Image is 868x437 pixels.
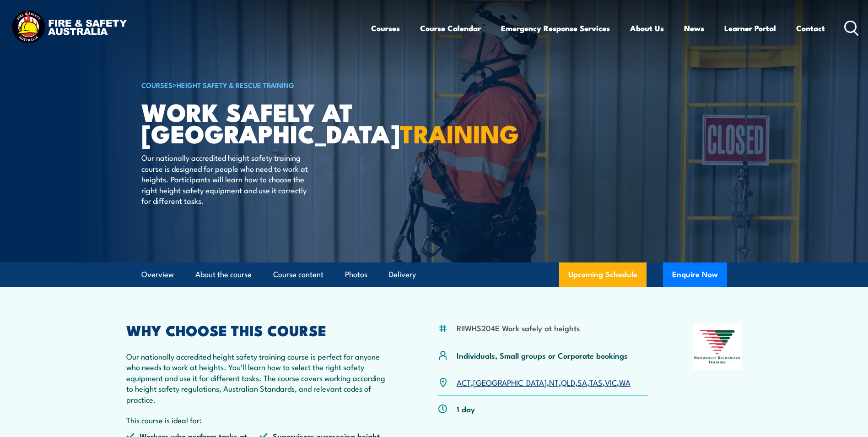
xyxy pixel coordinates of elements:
[389,262,416,287] a: Delivery
[126,351,394,404] p: Our nationally accredited height safety training course is perfect for anyone who needs to work a...
[796,16,825,40] a: Contact
[457,377,631,388] p: , , , , , , ,
[561,377,575,388] a: QLD
[141,79,367,90] h6: >
[684,16,704,40] a: News
[141,262,174,287] a: Overview
[501,16,610,40] a: Emergency Response Services
[141,101,367,143] h1: Work Safely at [GEOGRAPHIC_DATA]
[663,262,727,287] button: Enquire Now
[457,350,628,361] p: Individuals, Small groups or Corporate bookings
[605,377,617,388] a: VIC
[457,377,471,388] a: ACT
[577,377,587,388] a: SA
[177,80,294,90] a: Height Safety & Rescue Training
[195,262,252,287] a: About the course
[273,262,323,287] a: Course content
[141,152,308,206] p: Our nationally accredited height safety training course is designed for people who need to work a...
[589,377,603,388] a: TAS
[473,377,547,388] a: [GEOGRAPHIC_DATA]
[126,415,394,425] p: This course is ideal for:
[619,377,631,388] a: WA
[693,323,742,370] img: Nationally Recognised Training logo.
[724,16,776,40] a: Learner Portal
[371,16,400,40] a: Courses
[457,322,580,333] li: RIIWHS204E Work safely at heights
[126,323,394,336] h2: WHY CHOOSE THIS COURSE
[141,80,173,90] a: COURSES
[549,377,559,388] a: NT
[345,262,367,287] a: Photos
[457,404,475,414] p: 1 day
[559,262,647,287] a: Upcoming Schedule
[400,114,519,152] strong: TRAINING
[420,16,481,40] a: Course Calendar
[630,16,664,40] a: About Us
